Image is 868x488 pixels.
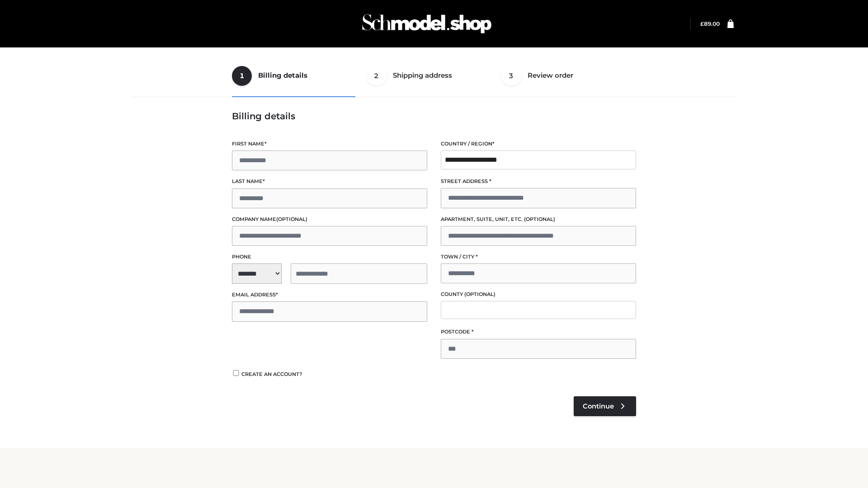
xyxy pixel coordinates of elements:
[232,370,240,376] input: Create an account?
[583,402,614,410] span: Continue
[464,291,495,297] span: (optional)
[441,253,636,261] label: Town / City
[700,20,704,27] span: £
[441,328,636,336] label: Postcode
[232,177,427,186] label: Last name
[232,111,636,122] h3: Billing details
[441,140,636,148] label: Country / Region
[232,140,427,148] label: First name
[441,290,636,299] label: County
[574,396,636,416] a: Continue
[232,291,427,299] label: Email address
[232,253,427,261] label: Phone
[700,20,720,27] a: £89.00
[232,215,427,224] label: Company name
[700,20,720,27] bdi: 89.00
[441,215,636,224] label: Apartment, suite, unit, etc.
[241,371,302,377] span: Create an account?
[276,216,307,222] span: (optional)
[524,216,555,222] span: (optional)
[359,6,495,42] img: Schmodel Admin 964
[441,177,636,186] label: Street address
